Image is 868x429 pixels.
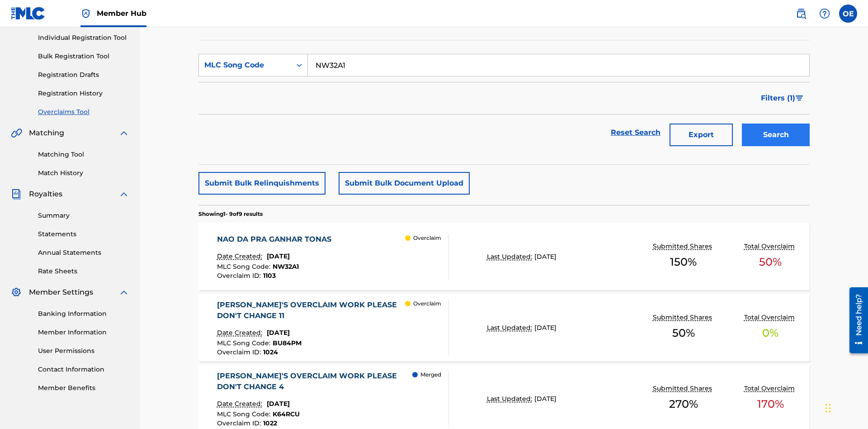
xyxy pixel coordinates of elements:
p: Merged [420,371,441,379]
span: 270 % [669,396,698,412]
span: [DATE] [267,252,290,260]
span: Matching [29,128,64,138]
span: 0 % [762,325,778,341]
img: search [796,8,807,19]
p: Total Overclaim [744,313,797,322]
div: Drag [826,395,831,422]
span: Filters ( 1 ) [761,93,795,104]
span: 150 % [670,254,697,270]
span: [DATE] [267,329,290,337]
img: Matching [11,128,22,138]
span: MLC Song Code : [217,262,273,271]
a: Rate Sheets [38,267,129,276]
div: NAO DA PRA GANHAR TONAS [217,234,336,245]
div: [PERSON_NAME]'S OVERCLAIM WORK PLEASE DON'T CHANGE 4 [217,371,413,392]
form: Search Form [198,54,810,151]
a: Overclaims Tool [38,107,129,117]
p: Last Updated: [487,394,534,404]
span: 50 % [672,325,695,341]
img: filter [796,95,803,101]
span: Member Hub [97,8,146,19]
a: Public Search [792,5,810,23]
p: Showing 1 - 9 of 9 results [198,210,263,218]
p: Date Created: [217,252,264,261]
iframe: Chat Widget [823,386,868,429]
img: expand [118,128,129,138]
span: 50 % [759,254,782,270]
p: Overclaim [413,234,441,242]
span: NW32A1 [273,262,299,271]
img: Top Rightsholder [80,8,91,19]
p: Total Overclaim [744,384,797,393]
div: User Menu [839,5,857,23]
p: Last Updated: [487,323,534,333]
span: 170 % [757,396,784,412]
span: K64RCU [273,410,300,418]
a: Reset Search [606,123,665,143]
img: Member Settings [11,287,22,298]
a: Bulk Registration Tool [38,52,129,61]
a: Registration Drafts [38,70,129,80]
a: Annual Statements [38,248,129,257]
span: Overclaim ID : [217,348,263,356]
span: Overclaim ID : [217,419,263,427]
a: Banking Information [38,309,129,319]
button: Export [670,124,733,146]
div: MLC Song Code [204,60,286,71]
span: MLC Song Code : [217,410,273,418]
p: Overclaim [413,300,441,308]
a: [PERSON_NAME]'S OVERCLAIM WORK PLEASE DON'T CHANGE 11Date Created:[DATE]MLC Song Code:BU84PMOverc... [198,294,810,362]
a: Contact Information [38,365,129,374]
a: Member Benefits [38,383,129,393]
img: expand [118,189,129,200]
img: help [819,8,830,19]
div: [PERSON_NAME]'S OVERCLAIM WORK PLEASE DON'T CHANGE 11 [217,300,406,321]
span: 1022 [263,419,277,427]
span: Member Settings [29,287,93,298]
a: Member Information [38,328,129,337]
a: Individual Registration Tool [38,33,129,43]
span: [DATE] [534,324,557,332]
a: Summary [38,211,129,220]
button: Search [742,124,810,146]
span: [DATE] [534,395,557,403]
span: 1103 [263,272,276,280]
button: Submit Bulk Document Upload [339,172,470,195]
p: Last Updated: [487,252,534,262]
p: Total Overclaim [744,242,797,251]
img: Royalties [11,189,22,200]
p: Date Created: [217,328,264,338]
div: Help [816,5,834,23]
a: Match History [38,168,129,178]
img: MLC Logo [11,7,46,20]
span: [DATE] [534,253,557,261]
span: 1024 [263,348,278,356]
span: [DATE] [267,400,290,408]
p: Submitted Shares [653,242,714,251]
a: NAO DA PRA GANHAR TONASDate Created:[DATE]MLC Song Code:NW32A1Overclaim ID:1103 OverclaimLast Upd... [198,223,810,291]
a: User Permissions [38,346,129,356]
p: Submitted Shares [653,384,714,393]
p: Submitted Shares [653,313,714,322]
a: Registration History [38,89,129,98]
button: Submit Bulk Relinquishments [198,172,325,195]
p: Date Created: [217,399,264,409]
button: Filters (1) [755,87,810,110]
a: Matching Tool [38,150,129,159]
a: Statements [38,229,129,239]
iframe: Resource Center [843,284,868,358]
span: Overclaim ID : [217,272,263,280]
span: MLC Song Code : [217,339,273,347]
span: BU84PM [273,339,302,347]
img: expand [118,287,129,298]
span: Royalties [29,189,62,200]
